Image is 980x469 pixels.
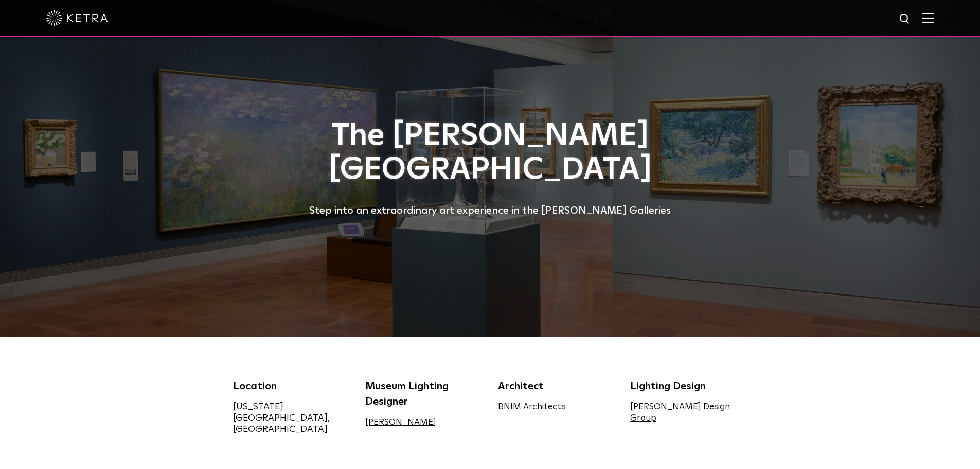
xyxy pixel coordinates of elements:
div: Architect [498,378,615,394]
div: Step into an extraordinary art experience in the [PERSON_NAME] Galleries [233,202,747,219]
div: Lighting Design [630,378,747,394]
a: BNIM Architects [498,403,565,411]
h1: The [PERSON_NAME][GEOGRAPHIC_DATA] [233,119,747,187]
img: ketra-logo-2019-white [46,10,108,26]
img: Hamburger%20Nav.svg [922,13,934,23]
img: search icon [899,13,912,26]
a: [PERSON_NAME] [365,418,436,427]
a: [PERSON_NAME] Design Group [630,403,730,423]
div: [US_STATE][GEOGRAPHIC_DATA], [GEOGRAPHIC_DATA] [233,401,350,435]
div: Museum Lighting Designer [365,378,483,409]
div: Location [233,378,350,394]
